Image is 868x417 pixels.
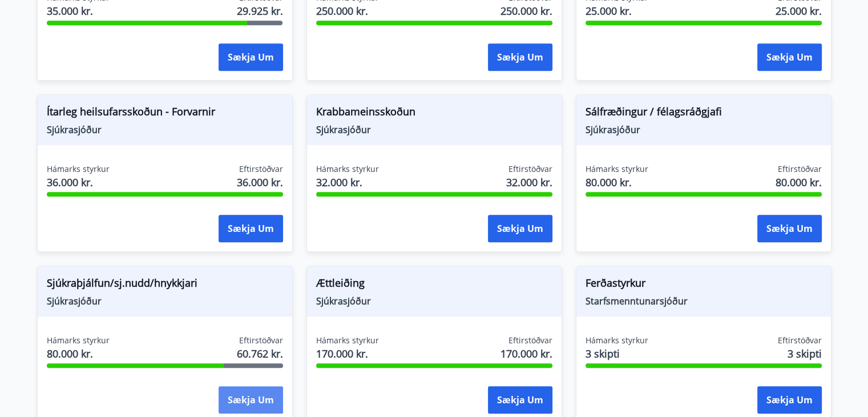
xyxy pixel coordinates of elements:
[586,175,648,190] span: 80.000 kr.
[237,346,283,361] span: 60.762 kr.
[586,275,822,295] span: Ferðastyrkur
[508,335,552,346] span: Eftirstöðvar
[586,163,648,175] span: Hámarks styrkur
[316,275,552,295] span: Ættleiðing
[316,123,552,136] span: Sjúkrasjóður
[488,215,552,242] button: Sækja um
[776,3,822,18] span: 25.000 kr.
[778,163,822,175] span: Eftirstöðvar
[219,386,283,414] button: Sækja um
[776,175,822,190] span: 80.000 kr.
[239,335,283,346] span: Eftirstöðvar
[757,43,822,71] button: Sækja um
[47,163,110,175] span: Hámarks styrkur
[586,335,648,346] span: Hámarks styrkur
[500,346,552,361] span: 170.000 kr.
[586,3,648,18] span: 25.000 kr.
[586,104,822,123] span: Sálfræðingur / félagsráðgjafi
[47,123,283,136] span: Sjúkrasjóður
[586,346,648,361] span: 3 skipti
[47,335,110,346] span: Hámarks styrkur
[47,346,110,361] span: 80.000 kr.
[47,275,283,295] span: Sjúkraþjálfun/sj.nudd/hnykkjari
[316,335,379,346] span: Hámarks styrkur
[219,215,283,242] button: Sækja um
[757,386,822,414] button: Sækja um
[500,3,552,18] span: 250.000 kr.
[508,163,552,175] span: Eftirstöðvar
[506,175,552,190] span: 32.000 kr.
[47,3,110,18] span: 35.000 kr.
[488,386,552,414] button: Sækja um
[316,346,379,361] span: 170.000 kr.
[316,3,379,18] span: 250.000 kr.
[316,295,552,307] span: Sjúkrasjóður
[788,346,822,361] span: 3 skipti
[488,43,552,71] button: Sækja um
[47,175,110,190] span: 36.000 kr.
[219,43,283,71] button: Sækja um
[586,295,822,307] span: Starfsmenntunarsjóður
[316,163,379,175] span: Hámarks styrkur
[239,163,283,175] span: Eftirstöðvar
[237,175,283,190] span: 36.000 kr.
[586,123,822,136] span: Sjúkrasjóður
[778,335,822,346] span: Eftirstöðvar
[316,175,379,190] span: 32.000 kr.
[47,104,283,123] span: Ítarleg heilsufarsskoðun - Forvarnir
[47,295,283,307] span: Sjúkrasjóður
[316,104,552,123] span: Krabbameinsskoðun
[757,215,822,242] button: Sækja um
[237,3,283,18] span: 29.925 kr.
